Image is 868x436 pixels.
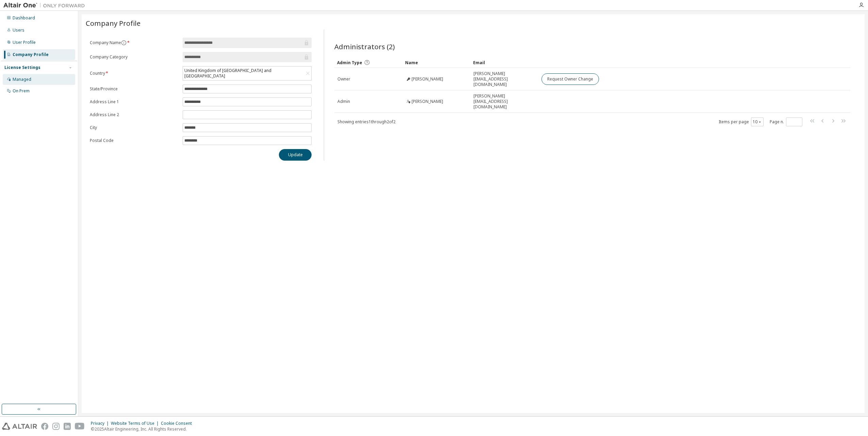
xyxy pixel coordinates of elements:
[86,18,140,28] span: Company Profile
[13,15,35,21] div: Dashboard
[90,40,179,46] label: Company Name
[90,112,179,117] label: Address Line 2
[64,423,71,430] img: linkedin.svg
[121,40,127,46] button: information
[337,119,396,125] span: Showing entries 1 through 2 of 2
[753,119,762,125] button: 10
[412,99,443,104] span: [PERSON_NAME]
[91,426,196,432] p: © 2025 Altair Engineering, Inc. All Rights Reserved.
[41,423,48,430] img: facebook.svg
[90,86,179,92] label: State/Province
[13,28,24,33] div: Users
[90,99,179,105] label: Address Line 1
[13,77,31,82] div: Managed
[13,52,49,57] div: Company Profile
[90,71,179,76] label: Country
[473,71,535,87] span: [PERSON_NAME][EMAIL_ADDRESS][DOMAIN_NAME]
[279,149,312,161] button: Update
[111,421,161,426] div: Website Terms of Use
[13,40,36,45] div: User Profile
[541,73,599,85] button: Request Owner Change
[405,57,468,68] div: Name
[2,423,37,430] img: altair_logo.svg
[473,93,535,110] span: [PERSON_NAME][EMAIL_ADDRESS][DOMAIN_NAME]
[337,99,350,104] span: Admin
[412,76,443,82] span: [PERSON_NAME]
[161,421,196,426] div: Cookie Consent
[334,42,395,51] span: Administrators (2)
[183,67,311,80] div: United Kingdom of [GEOGRAPHIC_DATA] and [GEOGRAPHIC_DATA]
[75,423,85,430] img: youtube.svg
[337,60,362,66] span: Admin Type
[90,125,179,130] label: City
[473,57,536,68] div: Email
[4,65,40,70] div: License Settings
[337,76,350,82] span: Owner
[90,54,179,60] label: Company Category
[770,117,802,126] span: Page n.
[3,2,88,9] img: Altair One
[183,67,304,80] div: United Kingdom of [GEOGRAPHIC_DATA] and [GEOGRAPHIC_DATA]
[91,421,111,426] div: Privacy
[90,138,179,143] label: Postal Code
[13,88,30,94] div: On Prem
[719,117,764,126] span: Items per page
[52,423,60,430] img: instagram.svg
